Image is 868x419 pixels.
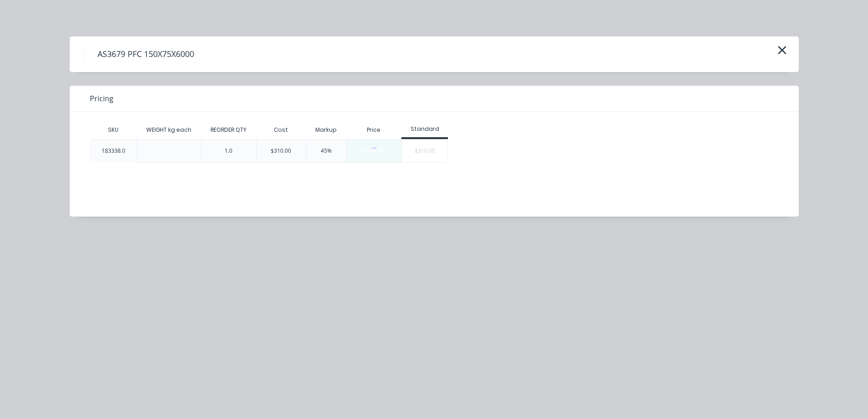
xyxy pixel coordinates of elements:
[271,147,291,155] div: $310.00
[401,125,448,133] div: Standard
[256,121,306,139] div: Cost
[225,147,232,155] div: 1.0
[102,147,125,155] div: 183338.0
[83,46,208,63] h4: AS3679 PFC 150X75X6000
[346,121,402,139] div: Price
[139,119,199,141] div: WEIGHT kg each
[90,93,113,104] span: Pricing
[347,140,402,162] div: $449.50
[402,140,447,162] div: $310.00
[203,119,254,141] div: REORDER QTY
[306,121,346,139] div: Markup
[321,147,332,155] div: 45%
[101,119,126,141] div: SKU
